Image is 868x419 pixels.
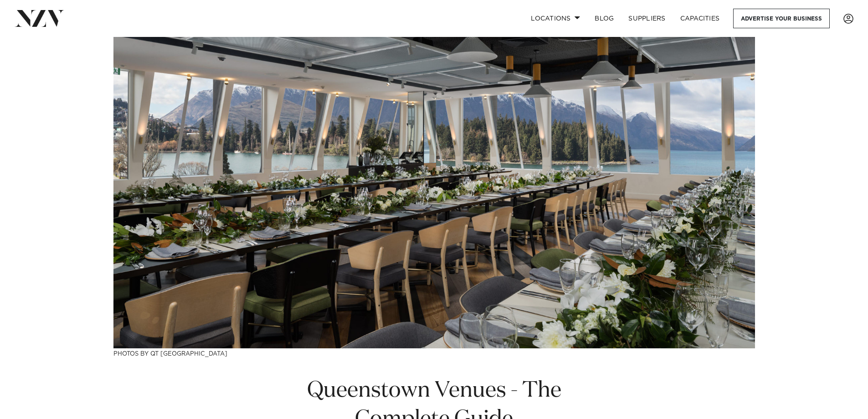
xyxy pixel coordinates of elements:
a: Capacities [673,9,727,28]
a: Advertise your business [733,9,830,28]
img: nzv-logo.png [15,10,64,26]
a: SUPPLIERS [621,9,673,28]
h3: Photos by QT [GEOGRAPHIC_DATA] [113,348,755,358]
img: Queenstown Venues - The Complete Guide [113,37,755,348]
a: BLOG [587,9,621,28]
a: Locations [524,9,587,28]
